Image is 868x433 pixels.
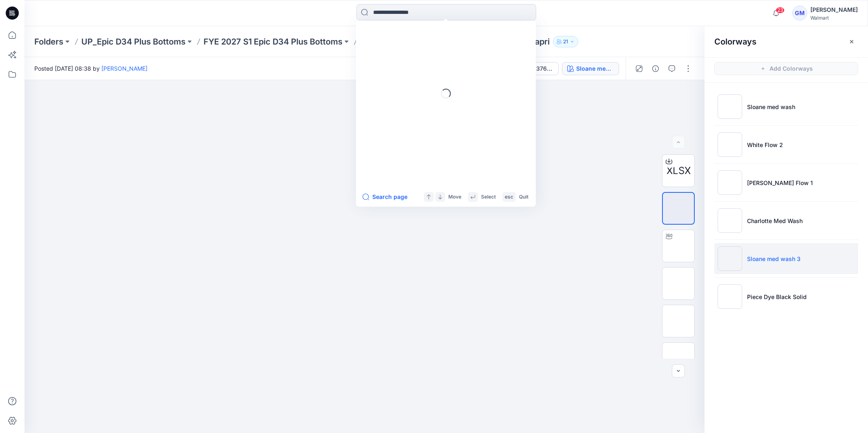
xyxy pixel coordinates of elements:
[747,103,795,111] p: Sloane med wash
[362,192,407,202] button: Search page
[718,94,742,119] img: Sloane med wash
[718,170,742,195] img: Quinn Flow 1
[810,15,858,21] div: Walmart
[576,64,614,73] div: Sloane med wash 3
[747,254,801,263] p: Sloane med wash 3
[34,64,148,73] span: Posted [DATE] 08:38 by
[792,6,807,20] div: GM
[718,208,742,233] img: Charlotte Med Wash
[747,292,807,301] p: Piece Dye Black Solid
[776,7,785,13] span: 23
[101,65,148,72] a: [PERSON_NAME]
[747,141,783,149] p: White Flow 2
[505,193,513,201] p: esc
[718,284,742,309] img: Piece Dye Black Solid
[81,36,186,47] a: UP_Epic D34 Plus Bottoms
[649,62,662,75] button: Details
[810,5,858,15] div: [PERSON_NAME]
[562,62,619,75] button: Sloane med wash 3
[204,36,342,47] a: FYE 2027 S1 Epic D34 Plus Bottoms
[519,193,528,201] p: Quit
[747,216,803,225] p: Charlotte Med Wash
[553,36,578,47] button: 21
[481,193,496,201] p: Select
[747,179,813,187] p: [PERSON_NAME] Flow 1
[667,163,691,178] span: XLSX
[563,37,568,46] p: 21
[448,193,461,201] p: Move
[718,132,742,157] img: White Flow 2
[714,37,756,47] h2: Colorways
[34,36,63,47] a: Folders
[718,246,742,271] img: Sloane med wash 3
